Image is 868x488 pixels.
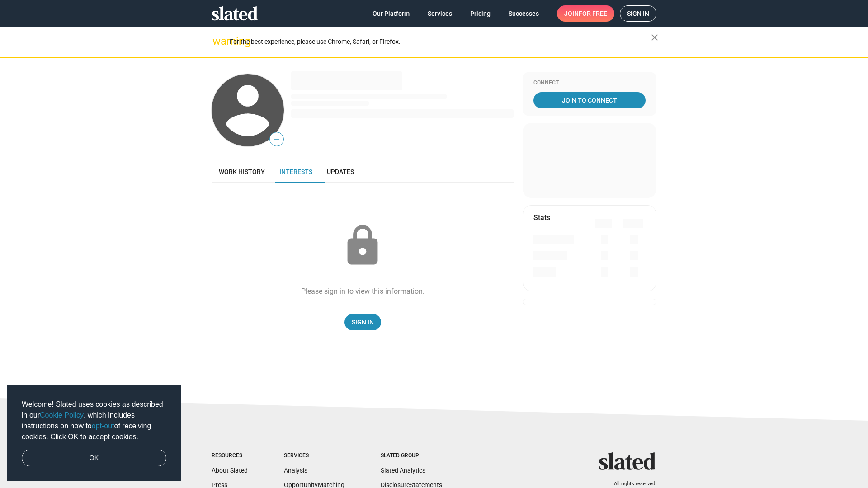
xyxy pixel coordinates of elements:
span: Welcome! Slated uses cookies as described in our , which includes instructions on how to of recei... [22,399,166,442]
mat-icon: lock [340,223,385,268]
span: for free [579,5,607,22]
span: Pricing [470,5,491,22]
a: Join To Connect [533,92,646,108]
a: Cookie Policy [40,411,84,419]
div: Slated Group [381,452,442,460]
span: Sign in [627,6,649,21]
span: — [270,134,283,145]
a: opt-out [92,422,114,430]
span: Join [564,5,607,22]
mat-icon: warning [212,36,223,47]
a: Successes [501,5,546,22]
a: Work history [212,161,272,183]
a: Pricing [463,5,498,22]
a: Sign In [344,314,381,330]
a: Our Platform [365,5,417,22]
span: Work history [219,168,265,175]
mat-icon: close [649,32,660,43]
span: Sign In [352,314,374,330]
a: About Slated [212,467,248,474]
span: Services [428,5,452,22]
a: Services [420,5,459,22]
div: Resources [212,452,248,460]
a: Interests [272,161,320,183]
div: Please sign in to view this information. [301,286,425,296]
span: Join To Connect [535,92,644,108]
a: Updates [320,161,361,183]
div: Services [284,452,344,460]
a: Sign in [620,5,656,22]
mat-card-title: Stats [533,213,550,222]
span: Successes [509,5,539,22]
span: Updates [327,168,354,175]
div: cookieconsent [7,385,181,481]
a: Joinfor free [557,5,614,22]
div: Connect [533,80,646,87]
span: Our Platform [373,5,410,22]
div: For the best experience, please use Chrome, Safari, or Firefox. [230,36,651,48]
a: dismiss cookie message [22,450,166,467]
span: Interests [279,168,312,175]
a: Analysis [284,467,307,474]
a: Slated Analytics [381,467,425,474]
